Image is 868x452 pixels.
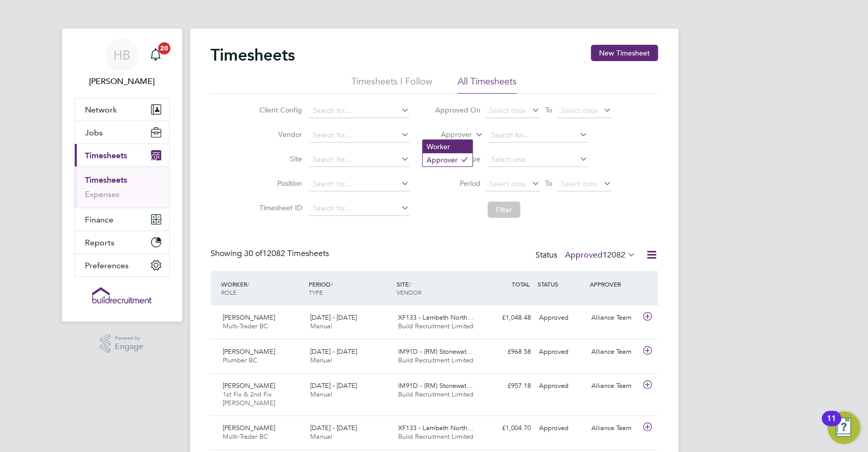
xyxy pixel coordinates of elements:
img: buildrec-logo-retina.png [92,287,152,303]
button: Jobs [75,121,169,144]
div: Approved [535,378,588,394]
span: Finance [85,215,113,224]
span: / [409,280,411,288]
div: SITE [394,275,482,301]
div: APPROVER [587,275,640,293]
button: Open Resource Center, 11 new notifications [827,411,860,444]
h2: Timesheets [211,45,295,65]
label: Approved On [435,105,481,115]
span: Build Recruitment Limited [398,322,473,330]
div: £1,004.70 [482,420,535,437]
label: Approver [426,130,472,140]
button: New Timesheet [591,45,658,61]
button: Finance [75,208,169,231]
nav: Main navigation [62,29,182,322]
button: Network [75,98,169,121]
span: Manual [310,356,332,364]
span: Timesheets [85,151,127,160]
span: [PERSON_NAME] [223,313,275,322]
input: Select one [488,153,588,167]
input: Search for... [309,202,409,216]
span: TYPE [309,288,323,296]
span: Multi-Trader BC [223,322,268,330]
a: 20 [145,39,166,71]
span: Preferences [85,261,129,270]
div: Approved [535,344,588,360]
button: Filter [488,202,520,218]
span: XF133 - Lambeth North… [398,423,474,432]
span: IM91D - (RM) Stonewat… [398,381,473,390]
span: HB [113,48,130,62]
input: Search for... [309,177,409,191]
span: 1st Fix & 2nd Fix [PERSON_NAME] [223,390,275,407]
div: WORKER [219,275,307,301]
div: Alliance Team [587,309,640,326]
span: Multi-Trader BC [223,432,268,441]
span: Network [85,105,117,115]
div: Approved [535,420,588,437]
span: IM91D - (RM) Stonewat… [398,347,473,356]
label: Approved [565,250,636,260]
button: Preferences [75,254,169,276]
span: Build Recruitment Limited [398,432,473,441]
input: Search for... [309,128,409,143]
div: £957.18 [482,378,535,394]
span: Hayley Barrance [74,75,170,88]
span: Select date [489,179,526,188]
div: £968.58 [482,344,535,360]
span: Select date [489,106,526,115]
span: 20 [158,42,170,54]
input: Search for... [488,128,588,143]
div: 11 [827,418,836,432]
span: XF133 - Lambeth North… [398,313,474,322]
span: To [542,177,555,190]
span: [DATE] - [DATE] [310,313,357,322]
button: Timesheets [75,144,169,166]
span: 12082 [603,250,625,260]
span: [DATE] - [DATE] [310,381,357,390]
label: Position [256,179,302,188]
span: TOTAL [512,280,530,288]
span: Reports [85,238,114,247]
span: Manual [310,322,332,330]
a: Powered byEngage [100,334,143,353]
span: [DATE] - [DATE] [310,423,357,432]
span: Manual [310,432,332,441]
div: STATUS [535,275,588,293]
span: Manual [310,390,332,399]
span: VENDOR [397,288,422,296]
li: All Timesheets [458,75,517,94]
span: To [542,103,555,117]
span: [PERSON_NAME] [223,423,275,432]
input: Search for... [309,104,409,118]
span: Engage [115,343,143,351]
span: 30 of [244,248,262,259]
label: Site [256,154,302,163]
div: Alliance Team [587,420,640,437]
span: / [247,280,249,288]
a: Go to home page [74,287,170,303]
li: Timesheets I Follow [351,75,432,94]
div: PERIOD [306,275,394,301]
button: Reports [75,231,169,253]
span: ROLE [221,288,236,296]
span: Select date [561,179,597,188]
label: Client Config [256,105,302,115]
span: [PERSON_NAME] [223,381,275,390]
div: Approved [535,309,588,326]
span: Plumber BC [223,356,257,364]
span: Build Recruitment Limited [398,390,473,399]
span: Jobs [85,128,103,137]
div: £1,048.48 [482,309,535,326]
span: Build Recruitment Limited [398,356,473,364]
span: / [331,280,333,288]
div: Showing [211,248,331,259]
div: Alliance Team [587,378,640,394]
label: Period [435,179,481,188]
a: HB[PERSON_NAME] [74,39,170,88]
label: Vendor [256,130,302,139]
a: Expenses [85,189,119,199]
div: Alliance Team [587,344,640,360]
span: [PERSON_NAME] [223,347,275,356]
span: Powered by [115,334,143,343]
